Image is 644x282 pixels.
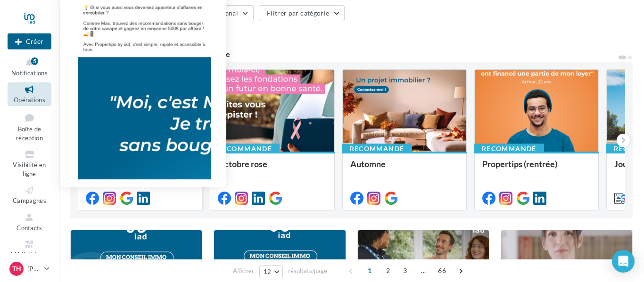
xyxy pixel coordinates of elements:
a: Opérations [8,82,51,105]
span: ... [416,263,431,278]
div: Recommandé [78,144,148,154]
span: Visibilité en ligne [13,161,46,177]
div: Octobre rose [218,159,326,178]
a: Contacts [8,210,51,234]
span: TH [12,264,21,274]
span: Contacts [17,224,42,232]
div: opérations [89,30,129,39]
a: Campagnes [8,183,51,206]
button: Filtrer par catégorie [259,5,345,21]
span: Notifications [11,69,48,77]
span: Afficher [233,266,254,275]
div: 6 opérations recommandées par votre enseigne [70,50,618,58]
a: Boîte de réception [8,110,51,144]
p: [PERSON_NAME] [27,264,41,274]
span: Médiathèque [11,251,49,258]
a: TH [PERSON_NAME] [8,260,51,278]
div: Automne [350,159,459,178]
span: Opérations [14,96,45,104]
span: résultats/page [288,266,327,275]
a: Visibilité en ligne [8,147,51,179]
div: 796 [70,29,129,39]
div: Propertips (Max) [86,159,194,178]
a: Médiathèque [8,237,51,260]
button: Notifications 5 [8,56,51,79]
span: 66 [434,263,450,278]
div: Recommandé [474,144,544,154]
button: 12 [259,265,283,278]
span: 12 [264,268,272,275]
div: 5 [31,57,38,65]
span: 1 [362,263,377,278]
button: Filtrer par canal [180,5,254,21]
div: Open Intercom Messenger [612,250,635,273]
span: Campagnes [13,197,46,204]
div: Recommandé [342,144,412,154]
span: Boîte de réception [16,125,43,142]
button: Créer [8,33,51,49]
div: Recommandé [210,144,280,154]
span: 3 [397,263,413,278]
div: Nouvelle campagne [8,33,51,49]
span: 2 [380,263,396,278]
div: Propertips (rentrée) [482,159,591,178]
